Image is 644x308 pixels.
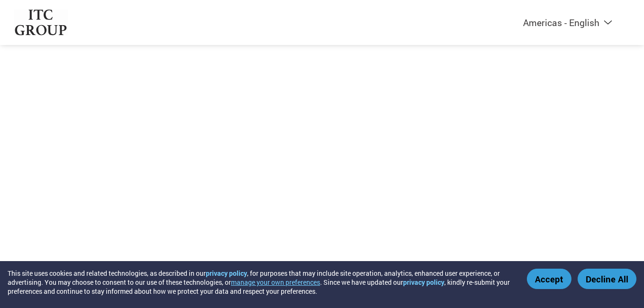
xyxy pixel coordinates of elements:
a: privacy policy [403,278,444,287]
a: privacy policy [206,269,247,278]
img: ITC Group [14,9,68,36]
button: Accept [527,269,571,289]
div: This site uses cookies and related technologies, as described in our , for purposes that may incl... [8,269,513,296]
button: manage your own preferences [231,278,320,287]
button: Decline All [578,269,636,289]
